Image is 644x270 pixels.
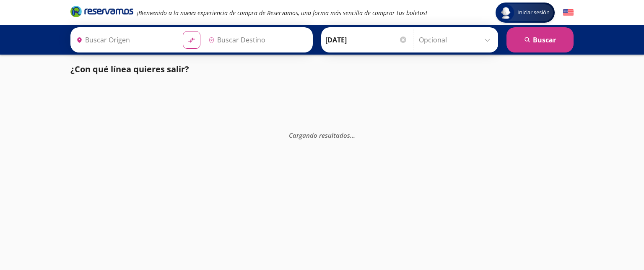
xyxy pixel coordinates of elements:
[73,29,176,50] input: Buscar Origen
[205,29,308,50] input: Buscar Destino
[514,8,553,17] span: Iniciar sesión
[506,27,574,52] button: Buscar
[353,131,355,139] span: .
[563,8,574,18] button: English
[325,29,408,50] input: Elegir Fecha
[419,29,494,50] input: Opcional
[70,63,189,76] p: ¿Con qué línea quieres salir?
[137,9,427,17] em: ¡Bienvenido a la nueva experiencia de compra de Reservamos, una forma más sencilla de comprar tus...
[350,131,352,139] span: .
[70,5,133,20] a: Brand Logo
[289,131,355,139] em: Cargando resultados
[70,5,133,18] i: Brand Logo
[352,131,353,139] span: .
